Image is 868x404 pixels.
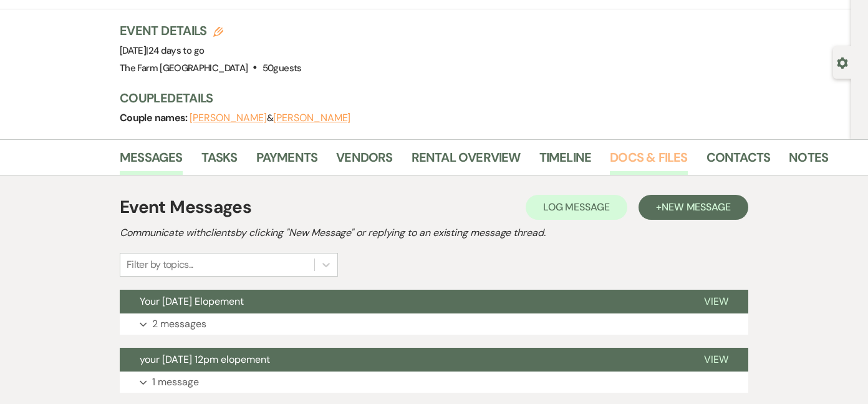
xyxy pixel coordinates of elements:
[120,372,748,393] button: 1 message
[543,200,610,214] span: Log Message
[256,147,318,175] a: Payments
[120,313,748,335] button: 2 messages
[148,44,205,57] span: 24 days to go
[684,348,748,372] button: View
[789,147,828,175] a: Notes
[704,353,728,366] span: View
[539,147,592,175] a: Timeline
[190,112,350,124] span: &
[190,113,267,123] button: [PERSON_NAME]
[152,374,199,390] p: 1 message
[837,56,848,68] button: Open lead details
[120,348,684,372] button: your [DATE] 12pm elopement
[146,44,204,57] span: |
[140,353,270,366] span: your [DATE] 12pm elopement
[706,147,771,175] a: Contacts
[120,111,190,124] span: Couple names:
[639,195,748,220] button: +New Message
[120,290,684,313] button: Your [DATE] Elopement
[662,200,731,214] span: New Message
[120,62,248,74] span: The Farm [GEOGRAPHIC_DATA]
[336,147,392,175] a: Vendors
[263,62,302,74] span: 50 guests
[684,290,748,313] button: View
[120,225,748,240] h2: Communicate with clients by clicking "New Message" or replying to an existing message thread.
[120,147,183,175] a: Messages
[152,316,206,332] p: 2 messages
[704,295,728,308] span: View
[201,147,238,175] a: Tasks
[120,194,251,220] h1: Event Messages
[120,44,204,57] span: [DATE]
[127,257,193,272] div: Filter by topics...
[412,147,521,175] a: Rental Overview
[140,295,244,308] span: Your [DATE] Elopement
[273,113,350,123] button: [PERSON_NAME]
[526,195,627,220] button: Log Message
[120,89,818,107] h3: Couple Details
[120,22,302,39] h3: Event Details
[610,147,687,175] a: Docs & Files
